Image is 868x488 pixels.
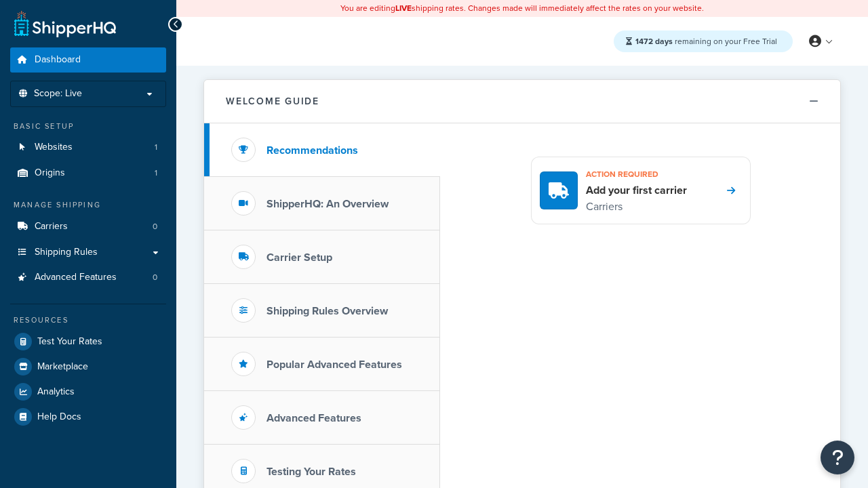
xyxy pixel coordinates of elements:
[35,54,81,66] span: Dashboard
[37,411,81,423] span: Help Docs
[10,405,166,429] a: Help Docs
[35,142,73,153] span: Websites
[10,161,166,186] li: Origins
[586,183,687,198] h4: Add your first carrier
[267,466,356,478] h3: Testing Your Rates
[155,167,157,179] span: 1
[586,165,687,183] h3: Action required
[35,221,68,232] span: Carriers
[635,35,673,47] strong: 1472 days
[10,354,166,379] a: Marketplace
[586,198,687,216] p: Carriers
[10,47,166,73] a: Dashboard
[10,329,166,354] a: Test Your Rates
[395,2,412,14] b: LIVE
[267,251,332,264] h3: Carrier Setup
[821,441,854,474] button: Open Resource Center
[267,359,402,371] h3: Popular Advanced Features
[37,336,102,348] span: Test Your Rates
[204,80,840,123] button: Welcome Guide
[267,305,388,317] h3: Shipping Rules Overview
[10,199,166,211] div: Manage Shipping
[267,198,389,210] h3: ShipperHQ: An Overview
[267,144,358,157] h3: Recommendations
[35,272,117,283] span: Advanced Features
[34,88,82,100] span: Scope: Live
[153,272,157,283] span: 0
[37,361,88,373] span: Marketplace
[10,135,166,160] a: Websites1
[35,247,98,258] span: Shipping Rules
[10,314,166,326] div: Resources
[10,161,166,186] a: Origins1
[10,121,166,132] div: Basic Setup
[267,412,361,424] h3: Advanced Features
[10,214,166,239] li: Carriers
[10,380,166,404] a: Analytics
[226,96,319,106] h2: Welcome Guide
[10,265,166,290] a: Advanced Features0
[153,221,157,232] span: 0
[10,214,166,239] a: Carriers0
[37,386,75,398] span: Analytics
[10,135,166,160] li: Websites
[10,265,166,290] li: Advanced Features
[35,167,65,179] span: Origins
[155,142,157,153] span: 1
[635,35,777,47] span: remaining on your Free Trial
[10,240,166,265] a: Shipping Rules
